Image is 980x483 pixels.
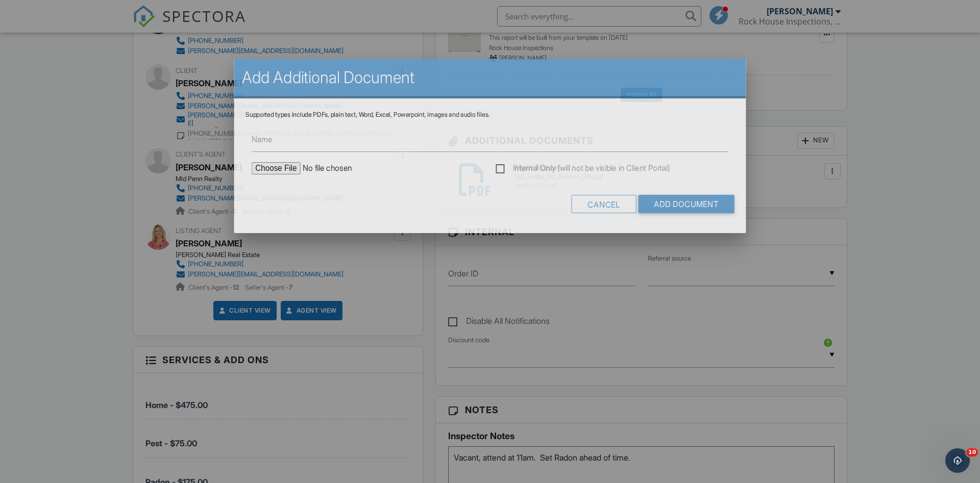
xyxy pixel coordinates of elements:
div: Supported types include PDFs, plain text, Word, Excel, Powerpoint, images and audio files. [246,111,734,119]
h2: Add Additional Document [242,67,738,88]
span: 10 [966,448,978,456]
iframe: Intercom live chat [945,448,970,473]
label: Name [252,134,273,145]
div: Cancel [572,195,636,213]
label: Internal Only (will not be visible in Client Portal) [496,163,670,176]
input: Add Document [639,195,734,213]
